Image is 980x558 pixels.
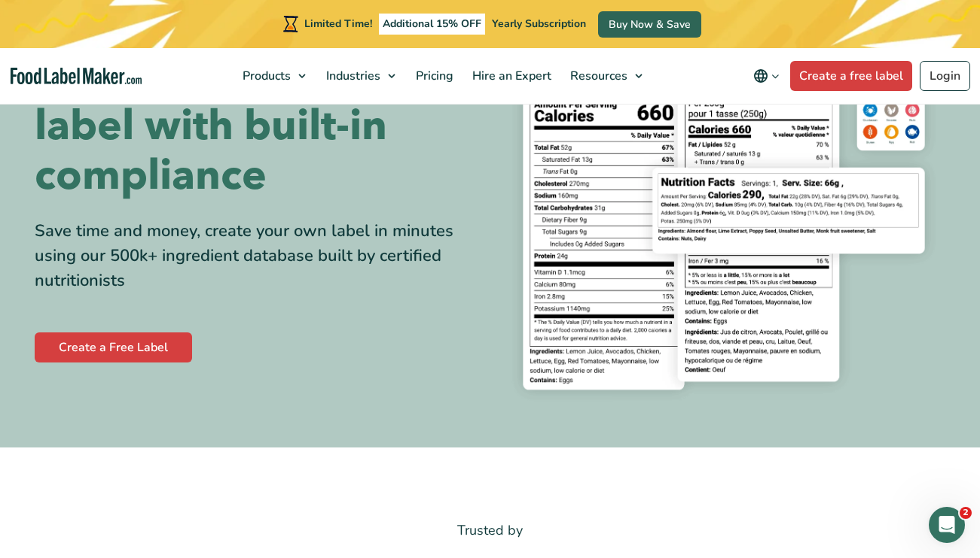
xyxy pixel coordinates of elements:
a: Products [234,48,313,104]
span: Products [238,68,292,84]
a: Pricing [407,48,459,104]
span: Hire an Expert [468,68,553,84]
span: Industries [322,68,382,84]
span: Resources [566,68,629,84]
a: Food Label Maker homepage [11,68,142,85]
a: Hire an Expert [463,48,557,104]
iframe: Intercom live chat [929,507,965,543]
a: Industries [317,48,403,104]
span: Yearly Subscription [492,17,586,31]
a: Create a free label [790,61,912,91]
a: Resources [561,48,650,104]
a: Buy Now & Save [598,11,701,38]
p: Trusted by [35,520,946,541]
a: Login [920,61,970,91]
button: Change language [743,61,790,91]
span: Pricing [411,68,455,84]
h1: Create your food label with built-in compliance [35,52,479,201]
span: Additional 15% OFF [379,14,485,35]
span: Limited Time! [304,17,372,31]
a: Create a Free Label [35,332,192,362]
div: Save time and money, create your own label in minutes using our 500k+ ingredient database built b... [35,219,479,293]
span: 2 [960,507,972,519]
